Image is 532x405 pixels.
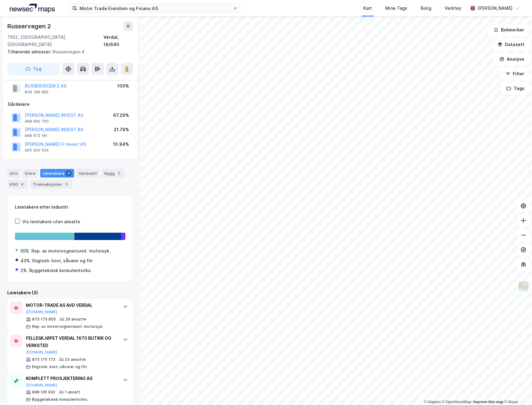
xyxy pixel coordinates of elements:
[20,257,30,264] div: 43%
[478,5,512,12] div: [PERSON_NAME]
[501,376,532,405] div: Kontrollprogram for chat
[15,203,125,211] div: Leietakere etter industri
[26,350,57,355] button: [DOMAIN_NAME]
[7,48,128,56] div: Russervegen 4
[31,247,110,255] div: Rep. av motorvogner/unnt. motorsyk.
[32,390,55,395] div: 998 126 932
[7,49,52,54] span: Tilhørende adresser:
[363,5,372,12] div: Kart
[116,170,122,176] div: 2
[32,364,87,369] div: Engrosh. korn, såvarer og fôr
[26,383,57,388] button: [DOMAIN_NAME]
[65,390,81,395] div: 1 ansatt
[7,180,28,188] div: ESG
[25,148,49,153] div: 965 620 524
[113,112,129,119] div: 67.29%
[26,302,117,309] div: MOTOR-TRADE AS AVD VERDAL
[494,53,530,65] button: Analyse
[103,34,133,48] div: Verdal, 18/640
[32,324,103,329] div: Rep. av motorvogner/unnt. motorsyk.
[385,5,407,12] div: Mine Tags
[32,397,88,402] div: Byggeteknisk konsulentvirks.
[26,375,117,382] div: KOMPLETT PROSJEKTERING AS
[20,267,27,274] div: 2%
[32,317,56,322] div: 973 173 855
[488,24,530,36] button: Bokmerker
[66,170,72,176] div: 3
[30,180,72,188] div: Transaksjoner
[102,169,124,177] div: Bygg
[23,169,38,177] div: Eiere
[442,400,472,404] a: OpenStreetMap
[10,4,55,13] img: logo.a4113a55bc3d86da70a041830d287a7e.svg
[29,267,92,274] div: Byggeteknisk konsulentvirks.
[7,63,60,75] button: Tag
[77,4,233,13] input: Søk på adresse, matrikkel, gårdeiere, leietakere eller personer
[500,68,530,80] button: Filter
[63,181,70,187] div: 5
[445,5,461,12] div: Verktøy
[7,34,103,48] div: 7652, [GEOGRAPHIC_DATA], [GEOGRAPHIC_DATA]
[501,82,530,95] button: Tags
[7,169,20,177] div: Info
[25,119,49,124] div: 988 692 700
[501,376,532,405] iframe: Chat Widget
[492,38,530,51] button: Datasett
[19,181,25,187] div: 4
[20,247,29,255] div: 55%
[7,289,133,296] div: Leietakere (3)
[26,335,117,349] div: FELLESKJØPET VERDAL 1670 BUTIKK OG VERKSTED
[424,400,441,404] a: Mapbox
[518,281,529,292] img: Z
[66,317,86,322] div: 29 ansatte
[40,169,74,177] div: Leietakere
[22,218,80,225] div: Vis leietakere uten ansatte
[32,257,93,264] div: Engrosh. korn, såvarer og fôr
[473,400,503,404] a: Improve this map
[114,126,129,133] div: 21.78%
[7,21,52,31] div: Russervegen 2
[113,141,129,148] div: 10.94%
[8,101,133,108] div: Gårdeiere
[25,133,48,138] div: 988 672 181
[25,90,49,95] div: 834 189 682
[32,357,55,362] div: 973 175 173
[26,310,57,314] button: [DOMAIN_NAME]
[117,82,129,90] div: 100%
[421,5,431,12] div: Bolig
[65,357,86,362] div: 23 ansatte
[77,169,99,177] div: Datasett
